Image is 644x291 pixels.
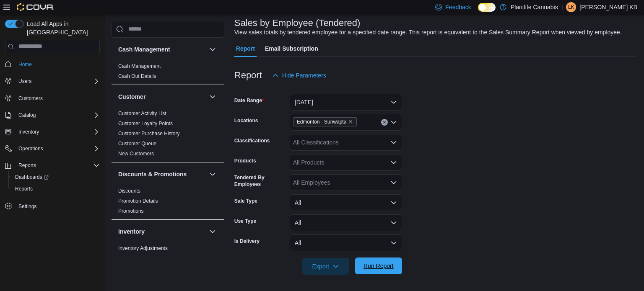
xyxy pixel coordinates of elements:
[265,40,318,57] span: Email Subscription
[297,118,347,126] span: Edmonton - Sunwapta
[2,200,103,212] button: Settings
[118,63,161,69] a: Cash Management
[15,144,47,154] button: Operations
[118,227,145,236] h3: Inventory
[579,2,637,12] p: [PERSON_NAME] KB
[118,110,166,117] span: Customer Activity List
[118,73,156,79] a: Cash Out Details
[445,3,471,11] span: Feedback
[118,63,161,70] span: Cash Management
[2,109,103,121] button: Catalog
[290,234,402,251] button: All
[15,76,35,86] button: Users
[118,188,140,194] span: Discounts
[118,227,206,236] button: Inventory
[561,2,563,12] p: |
[118,245,168,252] span: Inventory Adjustments
[234,137,270,144] label: Classifications
[18,145,43,152] span: Operations
[118,120,173,127] span: Customer Loyalty Points
[118,198,158,204] span: Promotion Details
[390,179,397,186] button: Open list of options
[15,93,100,103] span: Customers
[390,159,397,166] button: Open list of options
[568,2,574,12] span: LK
[118,93,206,101] button: Customer
[208,169,218,179] button: Discounts & Promotions
[15,174,49,180] span: Dashboards
[478,3,496,12] input: Dark Mode
[118,93,145,101] h3: Customer
[390,139,397,146] button: Open list of options
[23,20,100,36] span: Load All Apps in [GEOGRAPHIC_DATA]
[15,76,100,86] span: Users
[18,78,31,85] span: Users
[364,262,394,270] span: Run Report
[2,92,103,104] button: Customers
[12,184,36,194] a: Reports
[15,59,100,70] span: Home
[15,160,100,170] span: Reports
[112,61,224,85] div: Cash Management
[15,110,100,120] span: Catalog
[234,157,256,164] label: Products
[2,58,103,70] button: Home
[5,55,100,234] nav: Complex example
[112,108,224,162] div: Customer
[390,119,397,126] button: Open list of options
[118,151,154,157] a: New Customers
[15,201,100,211] span: Settings
[118,73,156,80] span: Cash Out Details
[118,198,158,204] a: Promotion Details
[18,162,36,169] span: Reports
[15,201,40,211] a: Settings
[2,126,103,138] button: Inventory
[208,44,218,54] button: Cash Management
[355,258,402,274] button: Run Report
[15,93,46,103] a: Customers
[15,127,100,137] span: Inventory
[290,214,402,231] button: All
[234,198,257,204] label: Sale Type
[15,160,39,170] button: Reports
[17,3,54,11] img: Cova
[15,110,39,120] button: Catalog
[118,255,187,261] a: Inventory by Product Historical
[15,59,35,70] a: Home
[118,45,206,54] button: Cash Management
[118,208,144,214] a: Promotions
[566,2,576,12] div: Liam KB
[269,67,330,84] button: Hide Parameters
[282,71,326,80] span: Hide Parameters
[18,95,43,102] span: Customers
[302,258,349,275] button: Export
[478,12,478,12] span: Dark Mode
[8,183,103,195] button: Reports
[2,75,103,87] button: Users
[307,258,344,275] span: Export
[234,117,258,124] label: Locations
[15,127,42,137] button: Inventory
[118,150,154,157] span: New Customers
[381,119,388,126] button: Clear input
[293,117,357,126] span: Edmonton - Sunwapta
[511,2,558,12] p: Plantlife Cannabis
[118,45,170,54] h3: Cash Management
[118,255,187,262] span: Inventory by Product Historical
[18,203,36,210] span: Settings
[118,188,140,194] a: Discounts
[236,40,255,57] span: Report
[208,92,218,102] button: Customer
[118,130,180,137] span: Customer Purchase History
[2,143,103,155] button: Operations
[290,94,402,111] button: [DATE]
[118,140,156,147] span: Customer Queue
[290,194,402,211] button: All
[8,171,103,183] a: Dashboards
[234,28,622,37] div: View sales totals by tendered employee for a specified date range. This report is equivalent to t...
[18,129,39,135] span: Inventory
[118,170,187,178] h3: Discounts & Promotions
[12,172,100,182] span: Dashboards
[234,218,256,224] label: Use Type
[18,112,36,118] span: Catalog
